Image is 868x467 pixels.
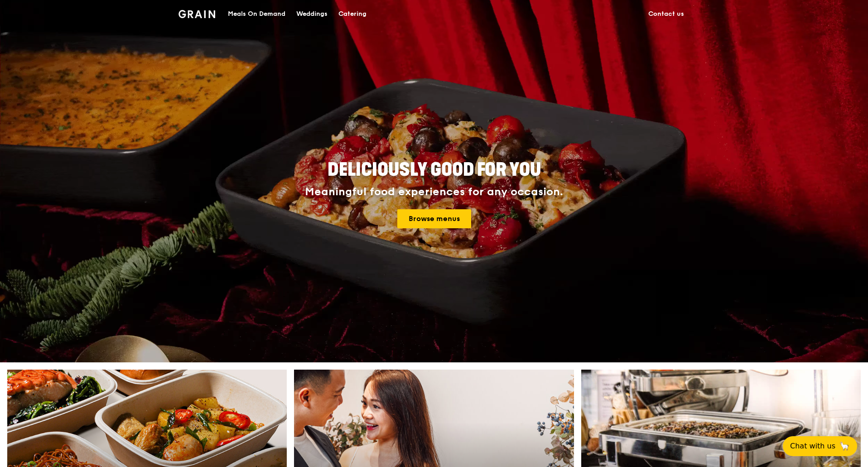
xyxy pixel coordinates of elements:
[271,186,597,198] div: Meaningful food experiences for any occasion.
[790,441,835,452] span: Chat with us
[328,159,541,181] span: Deliciously good for you
[228,0,285,28] div: Meals On Demand
[333,0,372,28] a: Catering
[338,0,366,28] div: Catering
[643,0,690,28] a: Contact us
[839,441,850,452] span: 🦙
[397,209,471,228] a: Browse menus
[291,0,333,28] a: Weddings
[296,0,328,28] div: Weddings
[783,436,857,456] button: Chat with us🦙
[178,10,215,18] img: Grain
